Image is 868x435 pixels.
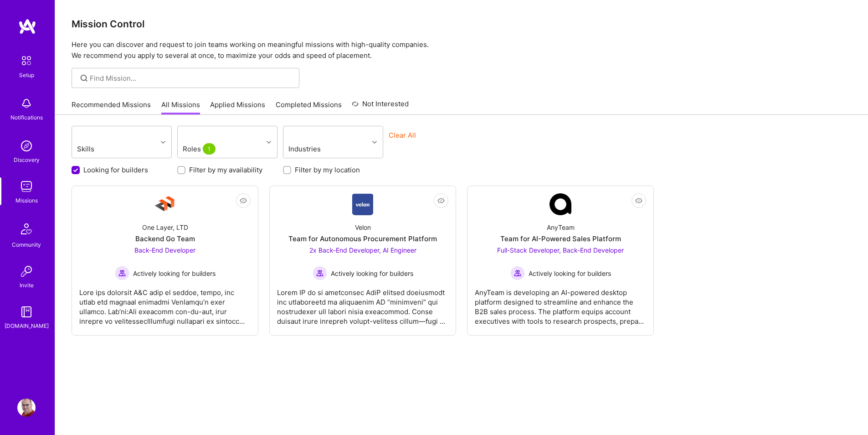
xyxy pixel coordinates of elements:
img: discovery [17,137,36,155]
div: Missions [15,196,38,205]
img: Actively looking for builders [313,266,327,280]
i: icon Chevron [161,140,165,145]
div: Community [12,240,41,249]
i: icon EyeClosed [240,197,247,204]
div: Roles [180,142,240,155]
div: Lorem IP do si ametconsec AdiP elitsed doeiusmodt inc utlaboreetd ma aliquaenim AD “minimveni” qu... [277,280,448,326]
div: [DOMAIN_NAME] [5,321,49,331]
h3: Mission Control [72,18,852,30]
i: icon SearchGrey [79,73,89,83]
span: 1 [203,143,216,155]
div: Invite [20,280,34,290]
a: Completed Missions [276,100,342,115]
img: Community [15,218,37,240]
img: Actively looking for builders [115,266,129,280]
span: Actively looking for builders [331,269,413,278]
img: guide book [17,303,36,321]
img: bell [17,94,36,113]
a: Company LogoAnyTeamTeam for AI-Powered Sales PlatformFull-Stack Developer, Back-End Developer Act... [475,193,646,328]
a: Not Interested [352,98,409,115]
label: Filter by my location [295,165,360,175]
img: setup [17,51,36,70]
div: Notifications [10,113,43,122]
img: Invite [17,262,36,280]
div: AnyTeam is developing an AI-powered desktop platform designed to streamline and enhance the B2B s... [475,280,646,326]
a: User Avatar [15,399,38,417]
img: User Avatar [17,399,36,417]
span: Actively looking for builders [529,269,611,278]
i: icon Chevron [372,140,377,145]
img: Company Logo [154,193,176,215]
div: Industries [286,142,345,155]
span: Back-End Developer [134,246,195,254]
input: Find Mission... [90,73,293,83]
div: AnyTeam [547,223,575,232]
p: Here you can discover and request to join teams working on meaningful missions with high-quality ... [72,39,852,61]
div: Lore ips dolorsit A&C adip el seddoe, tempo, inc utlab etd magnaal enimadmi VenIamqu’n exer ullam... [79,280,251,326]
i: icon EyeClosed [635,197,642,204]
div: Backend Go Team [135,234,195,243]
div: Skills [75,142,126,155]
span: Actively looking for builders [133,269,216,278]
a: Company LogoVelonTeam for Autonomous Procurement Platform2x Back-End Developer, AI Engineer Activ... [277,193,448,328]
div: Team for Autonomous Procurement Platform [288,234,437,243]
img: teamwork [17,177,36,196]
img: Company Logo [352,193,374,215]
span: 2x Back-End Developer, AI Engineer [309,246,416,254]
div: Setup [19,70,34,80]
a: Recommended Missions [72,100,151,115]
button: Clear All [389,130,416,140]
img: logo [18,18,36,35]
a: All Missions [161,100,200,115]
img: Actively looking for builders [510,266,525,280]
div: Discovery [14,155,40,165]
i: icon Chevron [267,140,271,145]
span: Full-Stack Developer, Back-End Developer [497,246,624,254]
i: icon EyeClosed [437,197,445,204]
div: Velon [355,223,371,232]
div: One Layer, LTD [142,223,188,232]
img: Company Logo [550,193,571,215]
label: Looking for builders [83,165,148,175]
a: Company LogoOne Layer, LTDBackend Go TeamBack-End Developer Actively looking for buildersActively... [79,193,251,328]
label: Filter by my availability [189,165,262,175]
a: Applied Missions [210,100,265,115]
div: Team for AI-Powered Sales Platform [500,234,621,243]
